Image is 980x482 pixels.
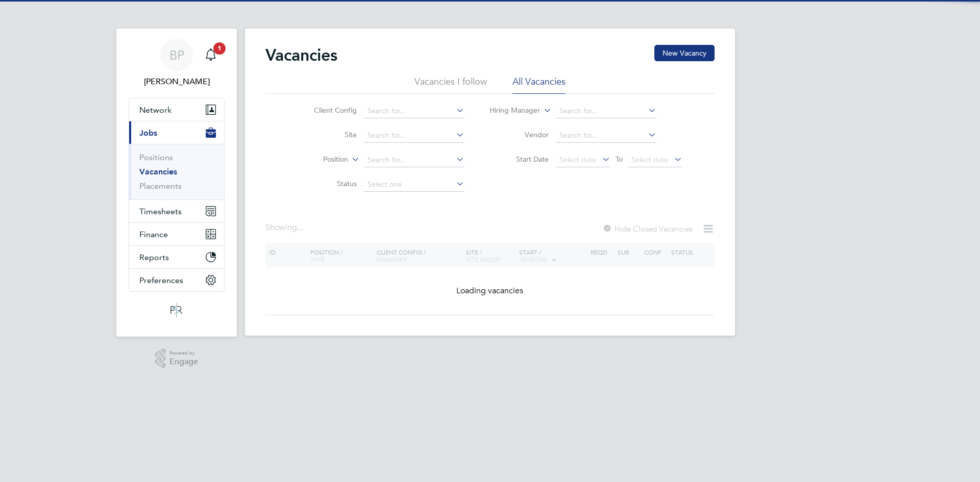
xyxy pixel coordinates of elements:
[201,39,221,71] a: 1
[139,105,171,115] span: Network
[169,358,198,366] span: Engage
[139,153,173,162] a: Positions
[129,144,224,199] div: Jobs
[139,275,183,285] span: Preferences
[612,153,626,166] span: To
[364,177,464,192] input: Select one
[289,155,348,165] label: Position
[364,104,464,118] input: Search for...
[265,222,305,233] div: Showing
[631,155,668,164] span: Select date
[265,45,337,65] h2: Vacancies
[139,252,169,262] span: Reports
[129,246,224,268] button: Reports
[556,129,656,143] input: Search for...
[654,45,715,61] button: New Vacancy
[169,48,184,62] span: BP
[129,121,224,144] button: Jobs
[116,29,237,337] nav: Main navigation
[139,128,157,138] span: Jobs
[512,75,566,94] li: All Vacancies
[129,302,225,318] a: Go to home page
[139,181,182,191] a: Placements
[129,98,224,121] button: Network
[139,167,177,176] a: Vacancies
[364,129,464,143] input: Search for...
[139,207,182,216] span: Timesheets
[155,349,199,368] a: Powered byEngage
[129,75,225,88] span: Ben Perkin
[481,106,540,116] label: Hiring Manager
[298,106,357,115] label: Client Config
[129,200,224,222] button: Timesheets
[298,130,357,139] label: Site
[129,269,224,291] button: Preferences
[167,302,186,318] img: psrsolutions-logo-retina.png
[414,75,487,94] li: Vacancies I follow
[213,42,226,55] span: 1
[556,104,656,118] input: Search for...
[364,153,464,167] input: Search for...
[559,155,596,164] span: Select date
[490,155,549,164] label: Start Date
[490,130,549,139] label: Vendor
[298,179,357,188] label: Status
[129,223,224,245] button: Finance
[129,39,225,88] a: BP[PERSON_NAME]
[297,222,303,233] span: ...
[602,224,692,234] label: Hide Closed Vacancies
[169,349,198,358] span: Powered by
[139,230,168,239] span: Finance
